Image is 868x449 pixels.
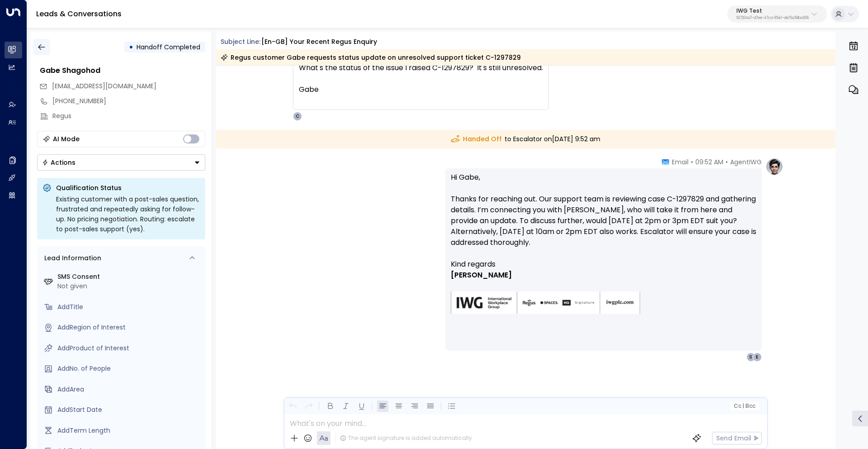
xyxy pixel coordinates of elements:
[57,272,202,282] label: SMS Consent
[37,154,205,171] div: Button group with a nested menu
[57,385,202,394] div: AddArea
[695,158,723,167] span: 09:52 AM
[57,426,202,435] div: AddTerm Length
[303,401,314,412] button: Redo
[765,158,783,176] img: profile-logo.png
[746,353,755,362] div: S
[293,112,302,121] div: C
[137,43,200,52] span: Handoff Completed
[221,37,260,46] span: Subject Line:
[451,291,641,315] img: AIorK4zU2Kz5WUNqa9ifSKC9jFH1hjwenjvh85X70KBOPduETvkeZu4OqG8oPuqbwvp3xfXcMQJCRtwYb-SG
[730,402,759,411] button: Cc|Bcc
[451,259,495,270] span: Kind regards
[53,134,80,143] div: AI Mode
[57,405,202,415] div: AddStart Date
[57,364,202,373] div: AddNo. of People
[56,183,200,192] p: Qualification Status
[221,53,521,62] div: Regus customer Gabe requests status update on unresolved support ticket C-1297829
[299,41,543,95] div: Hi,
[451,259,756,325] div: Signature
[36,9,122,19] a: Leads & Conversations
[451,172,756,259] p: Hi Gabe, Thanks for reaching out. Our support team is reviewing case C-1297829 and gathering deta...
[40,65,205,76] div: Gabe Shagohod
[672,158,689,167] span: Email
[52,111,205,121] div: Regus
[57,282,202,291] div: Not given
[216,130,836,148] div: to Escalator on [DATE] 9:52 am
[52,96,205,106] div: [PHONE_NUMBER]
[52,81,156,91] span: [EMAIL_ADDRESS][DOMAIN_NAME]
[451,134,502,144] span: Handed Off
[299,62,543,73] div: What's the status of the issue I raised C-1297829? It's still unresolved.
[52,81,156,91] span: solidshagohod@gmail.com
[730,158,762,167] span: AgentIWG
[42,158,75,167] div: Actions
[57,302,202,312] div: AddTitle
[37,154,205,171] button: Actions
[451,270,512,281] span: [PERSON_NAME]
[57,344,202,353] div: AddProduct of Interest
[287,401,298,412] button: Undo
[261,37,377,47] div: [en-GB] Your recent Regus enquiry
[736,16,809,20] p: 927204a7-d7ee-47ca-85e1-def5a58ba506
[56,194,200,234] div: Existing customer with a post-sales question, frustrated and repeatedly asking for follow-up. No ...
[727,5,827,23] button: IWG Test927204a7-d7ee-47ca-85e1-def5a58ba506
[299,84,543,95] div: Gabe
[726,158,728,167] span: •
[691,158,693,167] span: •
[41,253,101,263] div: Lead Information
[753,353,762,362] div: E
[742,403,744,409] span: |
[340,434,472,442] div: The agent signature is added automatically
[733,403,755,409] span: Cc Bcc
[129,39,133,55] div: •
[736,8,809,14] p: IWG Test
[57,323,202,332] div: AddRegion of Interest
